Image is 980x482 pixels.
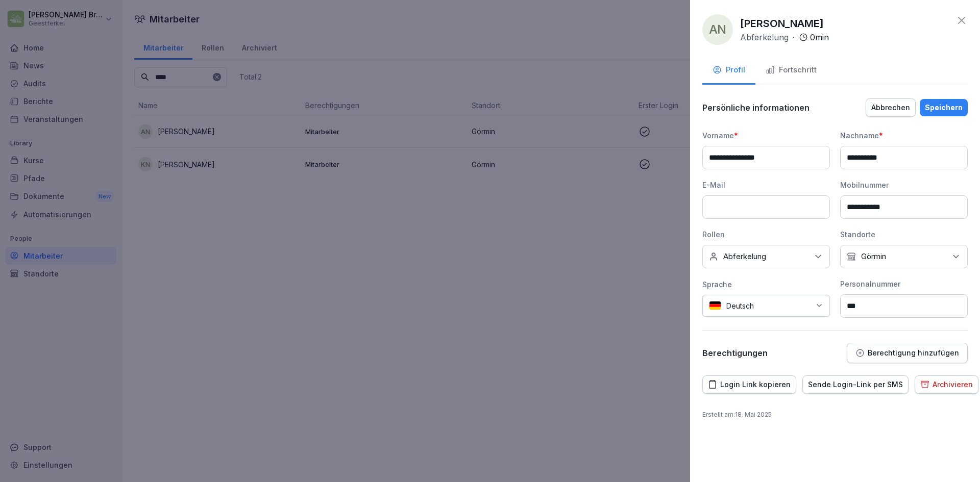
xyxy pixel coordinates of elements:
[740,31,829,43] div: ·
[810,31,829,43] p: 0 min
[702,279,830,290] div: Sprache
[702,130,830,141] div: Vorname
[702,57,755,85] button: Profil
[766,64,817,76] div: Fortschritt
[709,301,721,311] img: de.svg
[925,102,963,113] div: Speichern
[702,410,968,419] p: Erstellt am : 18. Mai 2025
[702,229,830,240] div: Rollen
[702,103,810,113] p: Persönliche informationen
[802,375,909,394] button: Sende Login-Link per SMS
[723,251,766,262] p: Abferkelung
[740,31,789,43] p: Abferkelung
[702,180,830,190] div: E-Mail
[702,295,830,317] div: Deutsch
[871,102,910,113] div: Abbrechen
[866,98,916,117] button: Abbrechen
[920,99,968,116] button: Speichern
[840,180,968,190] div: Mobilnummer
[920,379,973,390] div: Archivieren
[702,375,796,394] button: Login Link kopieren
[868,349,959,357] p: Berechtigung hinzufügen
[840,278,968,289] div: Personalnummer
[840,229,968,240] div: Standorte
[740,16,824,31] p: [PERSON_NAME]
[915,375,978,394] button: Archivieren
[847,343,968,363] button: Berechtigung hinzufügen
[702,14,733,45] div: AN
[755,57,827,85] button: Fortschritt
[861,251,886,262] p: Görmin
[840,130,968,141] div: Nachname
[808,379,903,390] div: Sende Login-Link per SMS
[713,64,745,76] div: Profil
[702,348,768,358] p: Berechtigungen
[708,379,791,390] div: Login Link kopieren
